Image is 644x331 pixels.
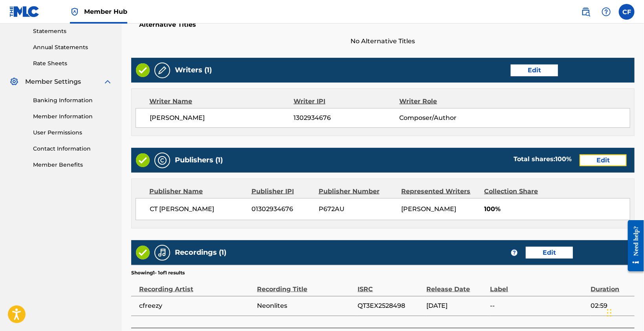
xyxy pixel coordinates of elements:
[175,156,223,165] h5: Publishers (1)
[598,4,614,20] div: Help
[149,97,294,106] div: Writer Name
[399,113,495,123] span: Composer/Author
[136,63,150,77] img: Valid
[149,187,246,196] div: Publisher Name
[578,4,594,20] a: Public Search
[33,59,112,68] a: Rate Sheets
[555,155,572,163] span: 100 %
[131,269,185,276] p: Showing 1 - 1 of 1 results
[622,214,644,277] iframe: Resource Center
[33,112,112,121] a: Member Information
[139,21,627,29] h5: Alternative Titles
[257,301,354,311] span: Neonlites
[131,37,635,46] span: No Alternative Titles
[33,161,112,169] a: Member Benefits
[399,97,495,106] div: Writer Role
[136,246,150,259] img: Valid
[70,7,79,17] img: Top Rightsholder
[150,113,294,123] span: [PERSON_NAME]
[605,293,644,331] iframe: Chat Widget
[484,187,557,196] div: Collection Share
[358,276,422,294] div: ISRC
[511,250,517,256] span: ?
[139,301,253,311] span: cfreezy
[175,248,226,257] h5: Recordings (1)
[402,187,479,196] div: Represented Writers
[257,276,354,294] div: Recording Title
[33,27,112,35] a: Statements
[294,113,400,123] span: 1302934676
[33,145,112,153] a: Contact Information
[490,276,587,294] div: Label
[581,7,591,17] img: search
[84,7,127,16] span: Member Hub
[9,6,40,17] img: MLC Logo
[319,187,396,196] div: Publisher Number
[150,204,246,214] span: CT [PERSON_NAME]
[25,77,81,86] span: Member Settings
[9,77,19,86] img: Member Settings
[33,43,112,51] a: Annual Statements
[158,66,167,75] img: Writers
[319,204,396,214] span: P672AU
[526,247,573,259] button: Edit
[358,301,422,311] span: QT3EX2528498
[427,301,486,311] span: [DATE]
[602,7,611,17] img: help
[402,205,457,213] span: [PERSON_NAME]
[158,156,167,165] img: Publishers
[591,301,631,311] span: 02:59
[484,204,630,214] span: 100%
[591,276,631,294] div: Duration
[619,4,635,20] div: User Menu
[136,153,150,167] img: Valid
[490,301,587,311] span: --
[33,96,112,105] a: Banking Information
[511,64,558,76] button: Edit
[103,77,112,86] img: expand
[514,154,572,164] div: Total shares:
[251,187,313,196] div: Publisher IPI
[294,97,399,106] div: Writer IPI
[158,248,167,257] img: Recordings
[175,66,212,75] h5: Writers (1)
[427,276,486,294] div: Release Date
[33,129,112,137] a: User Permissions
[251,204,313,214] span: 01302934676
[580,154,627,166] button: Edit
[139,276,253,294] div: Recording Artist
[607,301,612,325] div: Drag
